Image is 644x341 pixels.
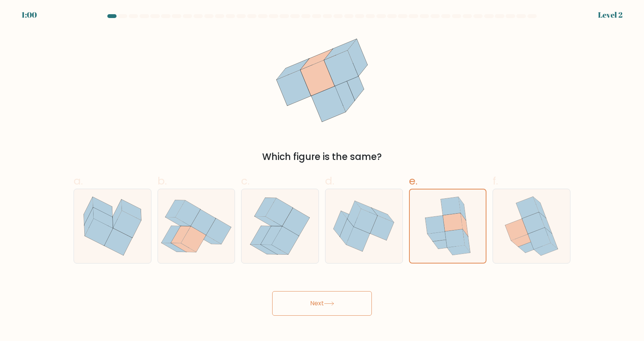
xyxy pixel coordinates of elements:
div: Which figure is the same? [78,150,566,164]
span: f. [493,173,498,188]
button: Next [272,291,372,316]
span: e. [409,173,417,188]
span: d. [325,173,334,188]
div: 1:00 [21,9,37,21]
div: Level 2 [598,9,623,21]
span: c. [241,173,250,188]
span: b. [158,173,167,188]
span: a. [74,173,83,188]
